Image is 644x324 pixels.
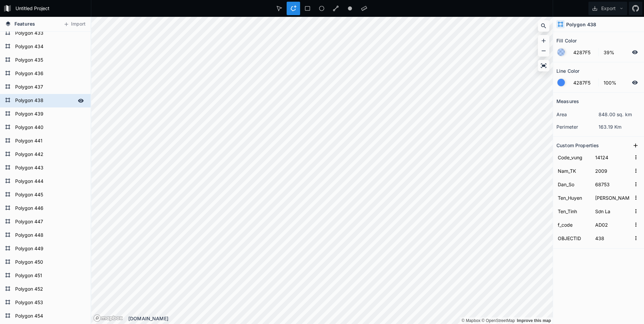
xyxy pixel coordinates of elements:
h4: Polygon 438 [566,21,597,28]
input: Empty [594,179,631,189]
input: Name [556,206,590,216]
button: Import [60,19,89,30]
a: Mapbox logo [93,314,123,322]
dt: area [556,111,599,118]
input: Empty [594,220,631,230]
input: Name [556,233,590,243]
input: Empty [594,166,631,176]
h2: Custom Properties [556,140,599,151]
input: Empty [594,193,631,203]
input: Name [556,193,590,203]
input: Name [556,152,590,162]
a: Mapbox [461,318,480,323]
h2: Line Color [556,66,579,76]
input: Empty [594,152,631,162]
dt: perimeter [556,123,599,130]
button: Export [588,2,627,15]
dd: 163.19 Km [599,123,641,130]
h2: Measures [556,96,579,106]
h2: Fill Color [556,35,577,46]
input: Empty [594,233,631,243]
dd: 848.00 sq. km [599,111,641,118]
input: Name [556,179,590,189]
a: OpenStreetMap [482,318,515,323]
input: Name [556,220,590,230]
input: Empty [594,206,631,216]
div: [DOMAIN_NAME] [128,315,553,322]
input: Name [556,166,590,176]
a: Map feedback [517,318,551,323]
span: Features [14,20,35,27]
